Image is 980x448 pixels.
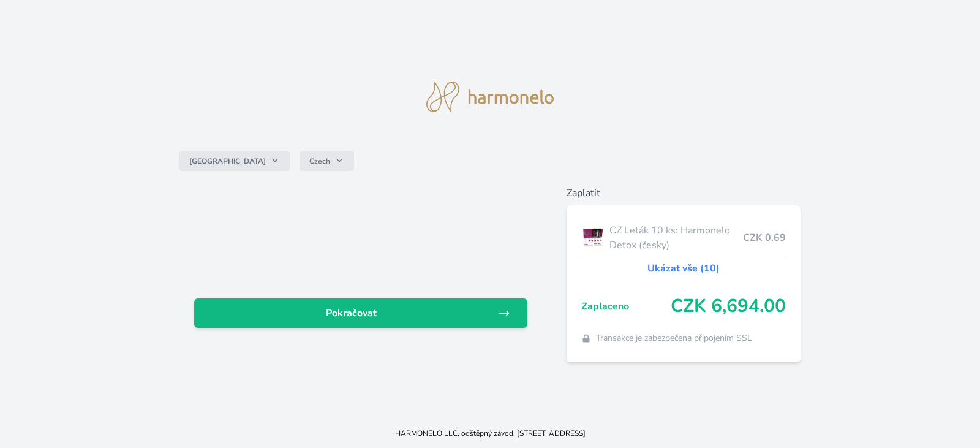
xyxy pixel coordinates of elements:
[189,156,266,166] span: [GEOGRAPHIC_DATA]
[204,306,498,321] span: Pokračovat
[581,299,670,314] span: Zaplaceno
[194,298,527,328] a: Pokračovat
[179,151,290,171] button: [GEOGRAPHIC_DATA]
[567,186,800,200] h6: Zaplatit
[300,151,354,171] button: Czech
[609,223,742,252] span: CZ Leták 10 ks: Harmonelo Detox (česky)
[309,156,330,166] span: Czech
[647,261,720,276] a: Ukázat vše (10)
[743,230,786,245] span: CZK 0.69
[426,82,554,112] img: logo.svg
[581,222,605,253] img: letak_DETOX_nahled_x-lo.jpg
[596,332,752,344] span: Transakce je zabezpečena připojením SSL
[671,295,786,317] span: CZK 6,694.00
